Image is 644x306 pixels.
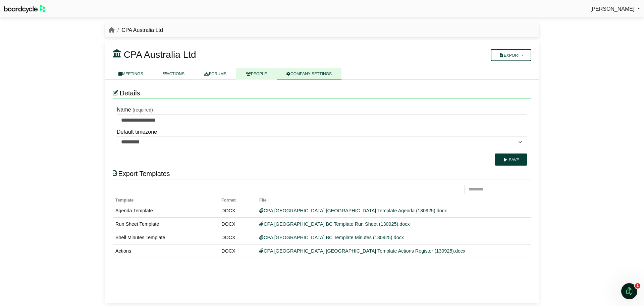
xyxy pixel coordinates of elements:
[635,283,640,289] span: 1
[109,68,153,80] a: MEETINGS
[153,68,194,80] a: ACTIONS
[113,204,219,217] td: Agenda Template
[119,89,140,97] span: Details
[124,49,196,60] span: CPA Australia Ltd
[236,68,277,80] a: PEOPLE
[219,231,257,244] td: DOCX
[118,170,170,177] span: Export Templates
[117,105,131,114] label: Name
[219,217,257,231] td: DOCX
[621,283,637,299] iframe: Intercom live chat
[4,5,46,13] img: BoardcycleBlackGreen-aaafeed430059cb809a45853b8cf6d952af9d84e6e89e1f1685b34bfd5cb7d64.svg
[259,235,404,240] a: CPA [GEOGRAPHIC_DATA] BC Template Minutes (130925).docx
[219,244,257,258] td: DOCX
[194,68,236,80] a: FORUMS
[259,248,465,254] a: CPA [GEOGRAPHIC_DATA] [GEOGRAPHIC_DATA] Template Actions Register (130925).docx
[495,154,527,166] button: Save
[113,231,219,244] td: Shell Minutes Template
[117,128,157,136] label: Default timezone
[259,208,447,213] a: CPA [GEOGRAPHIC_DATA] [GEOGRAPHIC_DATA] Template Agenda (130925).docx
[113,244,219,258] td: Actions
[277,68,341,80] a: COMPANY SETTINGS
[132,107,153,113] small: (required)
[259,221,410,227] a: CPA [GEOGRAPHIC_DATA] BC Template Run Sheet (130925).docx
[491,49,531,61] button: Export
[257,194,521,204] th: File
[115,26,163,35] li: CPA Australia Ltd
[219,194,257,204] th: Format
[219,204,257,217] td: DOCX
[590,6,635,12] span: [PERSON_NAME]
[113,217,219,231] td: Run Sheet Template
[590,5,640,13] a: [PERSON_NAME]
[113,194,219,204] th: Template
[109,26,163,35] nav: breadcrumb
